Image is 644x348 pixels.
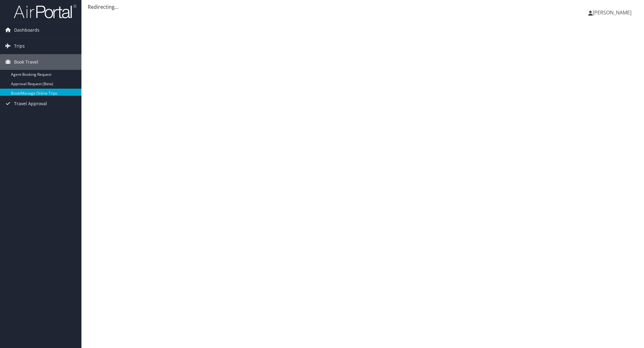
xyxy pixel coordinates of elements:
[593,9,631,16] span: [PERSON_NAME]
[14,96,47,112] span: Travel Approval
[588,3,638,22] a: [PERSON_NAME]
[14,22,39,38] span: Dashboards
[88,3,638,11] div: Redirecting...
[14,38,25,54] span: Trips
[14,4,76,19] img: airportal-logo.png
[14,54,38,70] span: Book Travel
